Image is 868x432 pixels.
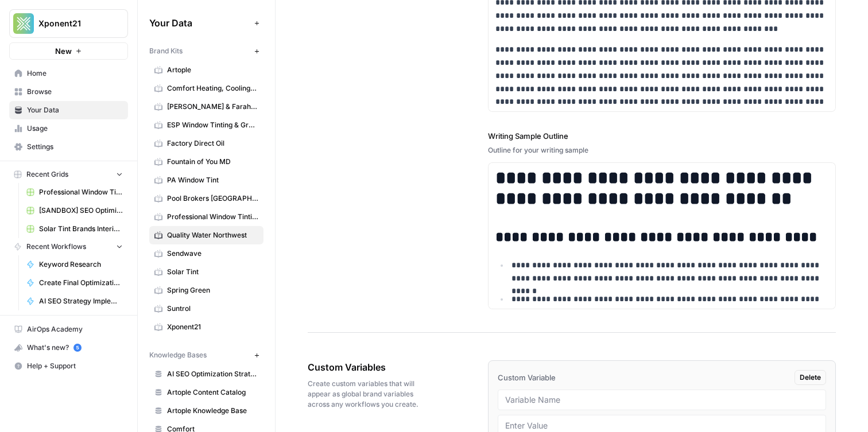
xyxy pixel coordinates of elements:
[39,187,123,197] span: Professional Window Tinting
[9,357,128,375] button: Help + Support
[149,46,183,56] span: Brand Kits
[10,339,127,356] div: What's new?
[795,370,826,385] button: Delete
[167,369,258,379] span: AI SEO Optimization Strategy Playbook
[149,208,263,226] a: Professional Window Tinting
[13,13,34,34] img: Xponent21 Logo
[9,101,128,119] a: Your Data
[308,360,424,374] span: Custom Variables
[167,102,258,112] span: [PERSON_NAME] & Farah Eye & Laser Center
[149,281,263,299] a: Spring Green
[149,350,207,360] span: Knowledge Bases
[21,220,128,238] a: Solar Tint Brands Interior Page Content
[39,224,123,234] span: Solar Tint Brands Interior Page Content
[488,130,836,142] label: Writing Sample Outline
[167,83,258,94] span: Comfort Heating, Cooling, Electrical & Plumbing
[76,345,79,351] text: 5
[167,406,258,416] span: Artople Knowledge Base
[167,230,258,240] span: Quality Water Northwest
[73,344,82,352] a: 5
[27,87,123,97] span: Browse
[167,285,258,295] span: Spring Green
[9,138,128,156] a: Settings
[149,299,263,318] a: Suntrol
[39,296,123,306] span: AI SEO Strategy Implementation
[149,79,263,98] a: Comfort Heating, Cooling, Electrical & Plumbing
[800,372,821,383] span: Delete
[9,338,128,357] button: What's new? 5
[505,395,819,405] input: Variable Name
[9,42,128,60] button: New
[26,169,68,180] span: Recent Grids
[167,138,258,149] span: Factory Direct Oil
[21,183,128,201] a: Professional Window Tinting
[167,267,258,277] span: Solar Tint
[149,402,263,420] a: Artople Knowledge Base
[9,9,128,38] button: Workspace: Xponent21
[27,361,123,371] span: Help + Support
[167,212,258,222] span: Professional Window Tinting
[149,318,263,336] a: Xponent21
[27,123,123,134] span: Usage
[149,171,263,189] a: PA Window Tint
[167,175,258,185] span: PA Window Tint
[9,83,128,101] a: Browse
[149,116,263,134] a: ESP Window Tinting & Graphics
[9,166,128,183] button: Recent Grids
[167,193,258,204] span: Pool Brokers [GEOGRAPHIC_DATA]
[27,68,123,79] span: Home
[149,263,263,281] a: Solar Tint
[149,16,250,30] span: Your Data
[308,379,424,410] span: Create custom variables that will appear as global brand variables across any workflows you create.
[167,248,258,259] span: Sendwave
[149,61,263,79] a: Artople
[39,205,123,216] span: [SANDBOX] SEO Optimizations
[26,242,86,252] span: Recent Workflows
[149,244,263,263] a: Sendwave
[39,278,123,288] span: Create Final Optimizations Roadmap
[9,119,128,138] a: Usage
[27,324,123,334] span: AirOps Academy
[167,303,258,314] span: Suntrol
[9,238,128,255] button: Recent Workflows
[55,45,72,57] span: New
[9,64,128,83] a: Home
[21,255,128,274] a: Keyword Research
[149,383,263,402] a: Artople Content Catalog
[21,201,128,220] a: [SANDBOX] SEO Optimizations
[39,259,123,270] span: Keyword Research
[9,320,128,338] a: AirOps Academy
[488,145,836,155] div: Outline for your writing sample
[27,105,123,115] span: Your Data
[21,292,128,310] a: AI SEO Strategy Implementation
[167,120,258,130] span: ESP Window Tinting & Graphics
[149,153,263,171] a: Fountain of You MD
[38,18,108,29] span: Xponent21
[498,372,556,383] span: Custom Variable
[21,274,128,292] a: Create Final Optimizations Roadmap
[27,142,123,152] span: Settings
[149,98,263,116] a: [PERSON_NAME] & Farah Eye & Laser Center
[149,189,263,208] a: Pool Brokers [GEOGRAPHIC_DATA]
[149,226,263,244] a: Quality Water Northwest
[167,65,258,75] span: Artople
[167,322,258,332] span: Xponent21
[149,365,263,383] a: AI SEO Optimization Strategy Playbook
[167,387,258,398] span: Artople Content Catalog
[167,157,258,167] span: Fountain of You MD
[149,134,263,153] a: Factory Direct Oil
